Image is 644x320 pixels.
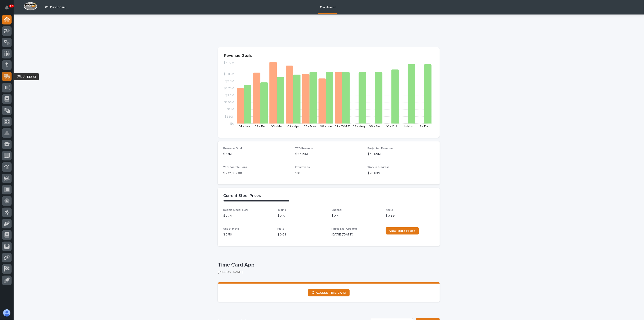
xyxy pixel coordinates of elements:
p: 57 [10,4,13,7]
span: Angle [386,209,393,211]
img: Workspace Logo [24,2,37,10]
span: Prices Last Updated [332,228,358,230]
tspan: $4.77M [223,62,234,65]
text: 03 - Mar [271,125,283,128]
span: Revenue Goal [223,147,242,150]
p: $ 272,932.00 [223,171,290,176]
tspan: $1.1M [227,108,234,111]
p: $47M [223,152,290,157]
h2: 01. Dashboard [45,5,66,9]
text: 04 - Apr [287,125,299,128]
p: Revenue Goals [224,53,433,58]
text: 08 - Aug [353,125,365,128]
p: $ 0.68 [277,232,326,237]
p: [DATE] ([DATE]) [332,232,380,237]
span: Beams (under 55#) [223,209,248,211]
tspan: $550K [225,115,234,118]
p: $ 0.77 [277,213,326,218]
tspan: $3.85M [223,73,234,76]
tspan: $3.3M [225,80,234,83]
div: Notifications57 [6,5,12,13]
span: Plate [277,228,284,230]
p: 180 [296,171,362,176]
text: 11 - Nov [403,125,413,128]
p: $ 0.71 [332,213,380,218]
span: Work in Progress [368,166,389,169]
span: YTD Contributions [223,166,247,169]
span: Sheet Metal [223,228,240,230]
span: Employees [296,166,310,169]
button: Notifications [2,3,12,12]
span: YTD Revenue [296,147,313,150]
a: ⏲ ACCESS TIME CARD [308,289,350,296]
p: $48.69M [368,152,434,157]
span: Channel [332,209,342,211]
p: $27.29M [296,152,362,157]
text: 05 - May [303,125,316,128]
span: Projected Revenue [368,147,393,150]
text: 10 - Oct [386,125,397,128]
h2: Current Steel Prices [223,194,261,199]
span: View More Prices [389,229,415,233]
span: ⏲ ACCESS TIME CARD [312,291,346,294]
a: View More Prices [386,227,419,235]
p: [PERSON_NAME] [218,270,436,274]
p: $20.63M [368,171,434,176]
span: Tubing [277,209,286,211]
button: users-avatar [2,308,12,318]
text: 01 - Jan [239,125,250,128]
tspan: $2.2M [225,94,234,97]
p: Time Card App [218,262,438,268]
p: $ 0.74 [223,213,272,218]
text: 09 - Sep [369,125,382,128]
p: $ 0.69 [386,213,434,218]
text: 02 - Feb [255,125,267,128]
tspan: $2.75M [224,87,234,90]
tspan: $0 [230,122,234,125]
text: 07 - [DATE] [334,125,351,128]
tspan: $1.65M [224,101,234,104]
text: 12 - Dec [418,125,430,128]
p: $ 0.59 [223,232,272,237]
text: 06 - Jun [320,125,332,128]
